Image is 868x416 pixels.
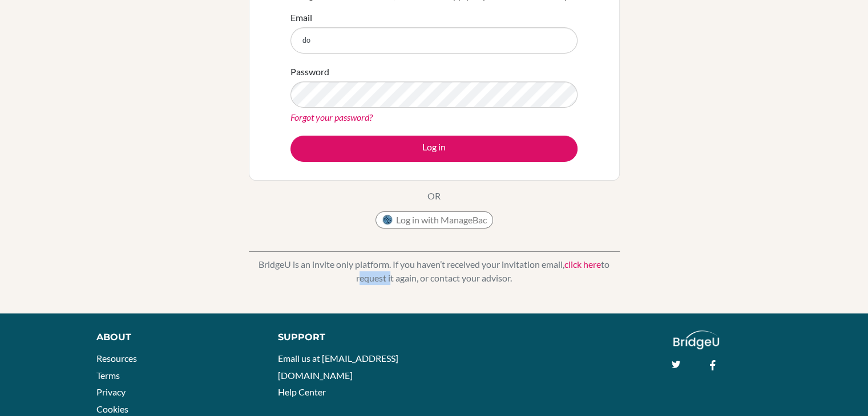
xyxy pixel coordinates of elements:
a: Forgot your password? [290,112,373,123]
label: Password [290,65,329,79]
a: Email us at [EMAIL_ADDRESS][DOMAIN_NAME] [278,353,398,381]
a: Privacy [96,386,126,397]
a: Terms [96,370,120,381]
p: OR [427,189,441,203]
a: Cookies [96,403,128,414]
div: Support [278,331,422,344]
a: click here [564,259,601,270]
label: Email [290,11,312,25]
img: logo_white@2x-f4f0deed5e89b7ecb1c2cc34c3e3d731f90f0f143d5ea2071677605dd97b5244.png [673,331,720,349]
div: About [96,331,252,344]
a: Help Center [278,386,326,397]
button: Log in with ManageBac [376,211,493,229]
a: Resources [96,353,137,364]
button: Log in [290,136,578,162]
p: BridgeU is an invite only platform. If you haven’t received your invitation email, to request it ... [249,258,620,285]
